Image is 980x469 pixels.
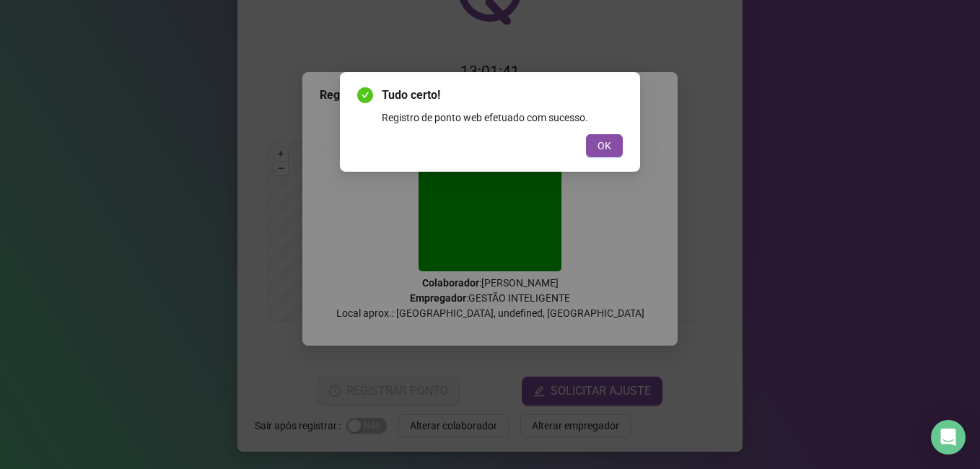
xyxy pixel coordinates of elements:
[382,87,623,104] span: Tudo certo!
[586,134,623,157] button: OK
[382,110,623,126] div: Registro de ponto web efetuado com sucesso.
[931,420,966,455] div: Open Intercom Messenger
[598,138,611,154] span: OK
[357,87,373,103] span: check-circle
